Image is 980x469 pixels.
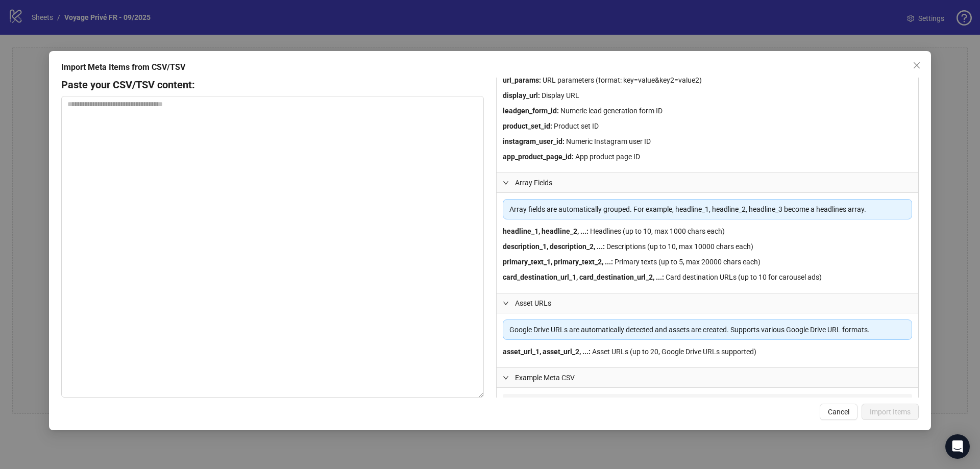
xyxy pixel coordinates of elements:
span: close [913,61,921,69]
span: Headlines (up to 10, max 1000 chars each) [590,227,725,235]
span: expanded [503,180,509,186]
div: Asset URLs [497,293,918,313]
span: Asset URLs [515,298,912,309]
strong: card_destination_url_1, card_destination_url_2, ... : [503,273,664,281]
pre: name,status,ad_format,call_to_action,headline_1,headline_2,asset_url_1 "Summer Sale Campaign",ACT... [503,394,912,454]
div: Import Meta Items from CSV/TSV [61,61,919,73]
span: Cancel [828,408,849,416]
span: Descriptions (up to 10, max 10000 chars each) [606,242,753,251]
strong: instagram_user_id : [503,137,565,145]
span: Numeric Instagram user ID [566,137,651,145]
button: Cancel [820,404,857,420]
span: expanded [503,375,509,381]
button: Close [909,57,925,73]
strong: asset_url_1, asset_url_2, ... : [503,348,591,356]
div: Open Intercom Messenger [945,434,970,459]
span: Card destination URLs (up to 10 for carousel ads) [666,273,822,281]
span: Product set ID [554,122,599,130]
span: Example Meta CSV [515,372,912,383]
span: Numeric lead generation form ID [560,107,663,115]
div: Array fields are automatically grouped. For example, headline_1, headline_2, headline_3 become a ... [509,204,905,215]
span: Display URL [542,91,579,100]
strong: description_1, description_2, ... : [503,242,605,251]
span: expanded [503,300,509,306]
strong: url_params : [503,76,541,84]
strong: leadgen_form_id : [503,107,559,115]
span: Asset URLs (up to 20, Google Drive URLs supported) [592,348,756,356]
span: App product page ID [575,153,640,161]
strong: app_product_page_id : [503,153,574,161]
h4: Paste your CSV/TSV content: [61,78,195,92]
strong: product_set_id : [503,122,552,130]
div: Google Drive URLs are automatically detected and assets are created. Supports various Google Driv... [509,324,905,335]
span: Array Fields [515,177,912,188]
div: Example Meta CSV [497,368,918,387]
span: Primary texts (up to 5, max 20000 chars each) [615,258,761,266]
strong: headline_1, headline_2, ... : [503,227,589,235]
div: Array Fields [497,173,918,192]
button: Import Items [862,404,919,420]
span: URL parameters (format: key=value&key2=value2) [543,76,702,84]
strong: display_url : [503,91,540,100]
strong: primary_text_1, primary_text_2, ... : [503,258,613,266]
